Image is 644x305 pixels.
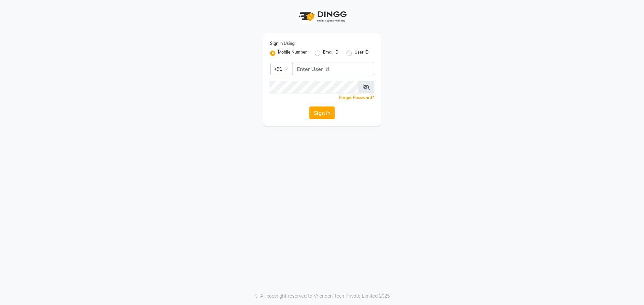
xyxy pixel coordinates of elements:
label: Email ID [323,49,338,57]
label: Mobile Number [278,49,307,57]
input: Username [292,63,374,75]
label: Sign In Using: [270,41,296,47]
img: logo1.svg [295,7,349,26]
a: Forgot Password? [339,95,374,100]
button: Sign In [309,106,335,119]
input: Username [270,81,359,93]
label: User ID [355,49,369,57]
